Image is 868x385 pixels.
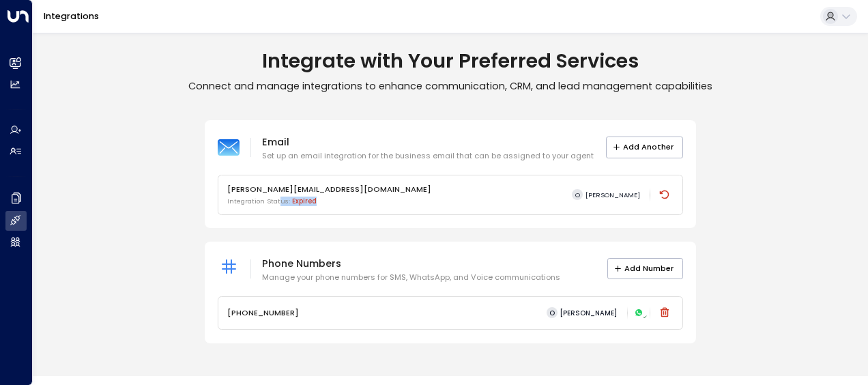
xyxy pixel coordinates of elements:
span: expired [292,197,317,205]
button: Add Number [607,258,683,279]
p: Connect and manage integrations to enhance communication, CRM, and lead management capabilities [33,80,868,93]
button: Delete phone number [656,304,674,322]
button: O[PERSON_NAME] [568,187,645,202]
span: O [547,307,558,318]
p: Integration Status: [227,197,431,206]
p: Manage your phone numbers for SMS, WhatsApp, and Voice communications [262,272,560,283]
a: Integrations [44,10,99,22]
p: [PERSON_NAME][EMAIL_ADDRESS][DOMAIN_NAME] [227,184,431,195]
span: O [572,189,583,200]
button: Add Another [606,137,683,158]
button: O[PERSON_NAME] [542,305,622,320]
p: [PHONE_NUMBER] [227,307,299,319]
span: [PERSON_NAME] [560,309,617,317]
h1: Integrate with Your Preferred Services [33,49,868,73]
p: Set up an email integration for the business email that can be assigned to your agent [262,150,594,162]
div: WhatsApp (Active) [633,307,645,319]
p: Phone Numbers [262,255,560,272]
p: Email [262,134,594,150]
span: [PERSON_NAME] [585,191,640,199]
